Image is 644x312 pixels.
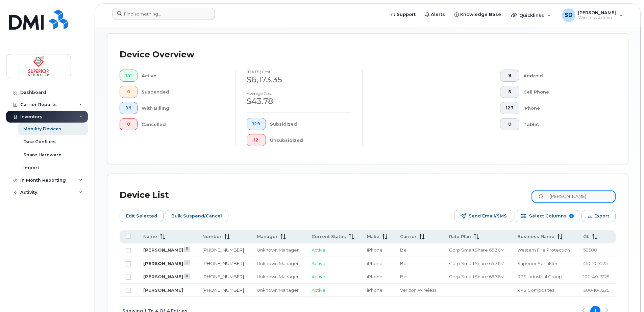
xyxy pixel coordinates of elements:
[367,274,382,279] span: iPhone
[143,274,183,279] a: [PERSON_NAME]
[247,70,351,74] h4: [DATE] cost
[202,261,244,266] a: [PHONE_NUMBER]
[583,274,609,279] span: 100-40-7225
[581,210,616,222] button: Export
[517,234,554,240] span: Business Name
[529,211,567,221] span: Select Columns
[120,86,138,98] button: 0
[400,287,436,293] span: Verizon Wireless
[460,11,501,18] span: Knowledge Base
[184,247,190,252] a: View Last Bill
[247,96,351,107] div: $43.78
[184,260,190,265] a: View Last Bill
[113,8,215,20] input: Find something...
[523,118,605,130] div: Tablet
[120,46,194,63] div: Device Overview
[143,261,183,266] a: [PERSON_NAME]
[500,86,519,98] button: 5
[517,261,558,266] span: Superior Sprinkler
[449,247,504,253] span: Corp SmartShare 65 36M
[120,102,138,114] button: 96
[247,134,266,146] button: 12
[312,247,325,253] span: Active
[583,261,608,266] span: 410-10-7225
[171,211,222,221] span: Bulk Suspend/Cancel
[500,70,519,82] button: 9
[312,261,325,266] span: Active
[120,186,169,204] div: Device List
[469,211,507,221] span: Send Email/SMS
[506,105,514,111] span: 127
[367,287,382,293] span: iPhone
[257,287,299,293] div: Unknown Manager
[202,234,222,240] span: Number
[594,211,609,221] span: Export
[517,274,562,279] span: RPS Industrial Group
[120,210,164,222] button: Edit Selected
[506,8,556,22] div: Quicklinks
[270,118,352,130] div: Subsidized
[257,260,299,267] div: Unknown Manager
[506,73,514,78] span: 9
[515,210,580,222] button: Select Columns 9
[431,11,445,18] span: Alerts
[578,15,616,21] span: Wireless Admin
[565,11,573,19] span: SD
[312,287,325,293] span: Active
[247,118,266,130] button: 129
[449,234,471,240] span: Rate Plan
[142,102,225,114] div: With Billing
[202,247,244,253] a: [PHONE_NUMBER]
[270,134,352,146] div: Unsubsidized
[583,247,597,253] span: 58500
[523,102,605,114] div: iPhone
[257,247,299,253] div: Unknown Manager
[247,91,351,96] h4: Average cost
[312,274,325,279] span: Active
[506,89,514,95] span: 5
[578,10,616,15] span: [PERSON_NAME]
[142,118,225,130] div: Cancelled
[506,122,514,127] span: 0
[126,211,157,221] span: Edit Selected
[397,11,416,18] span: Support
[143,247,183,253] a: [PERSON_NAME]
[252,137,260,143] span: 12
[125,89,132,95] span: 0
[500,102,519,114] button: 127
[142,86,225,98] div: Suspended
[523,86,605,98] div: Cell Phone
[400,247,408,253] span: Bell
[202,287,244,293] a: [PHONE_NUMBER]
[143,287,183,293] a: [PERSON_NAME]
[142,70,225,82] div: Active
[450,8,506,21] a: Knowledge Base
[125,105,132,111] span: 96
[120,118,138,130] button: 0
[531,190,616,203] input: Search Device List ...
[120,70,138,82] button: 141
[523,70,605,82] div: Android
[125,73,132,78] span: 141
[165,210,228,222] button: Bulk Suspend/Cancel
[247,74,351,85] div: $6,173.35
[184,274,190,279] a: View Last Bill
[367,261,382,266] span: iPhone
[517,287,554,293] span: RPS Composites
[517,247,570,253] span: Western Fire Protection
[569,214,574,218] span: 9
[367,234,379,240] span: Make
[449,261,504,266] span: Corp SmartShare 65 36M
[400,261,408,266] span: Bell
[500,118,519,130] button: 0
[583,234,589,240] span: GL
[519,12,544,18] span: Quicklinks
[257,234,278,240] span: Manager
[583,287,609,293] span: 300-10-7225
[420,8,450,21] a: Alerts
[557,8,628,22] div: Sean Duncan
[367,247,382,253] span: iPhone
[125,122,132,127] span: 0
[449,274,504,279] span: Corp SmartShare 65 36M
[257,274,299,280] div: Unknown Manager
